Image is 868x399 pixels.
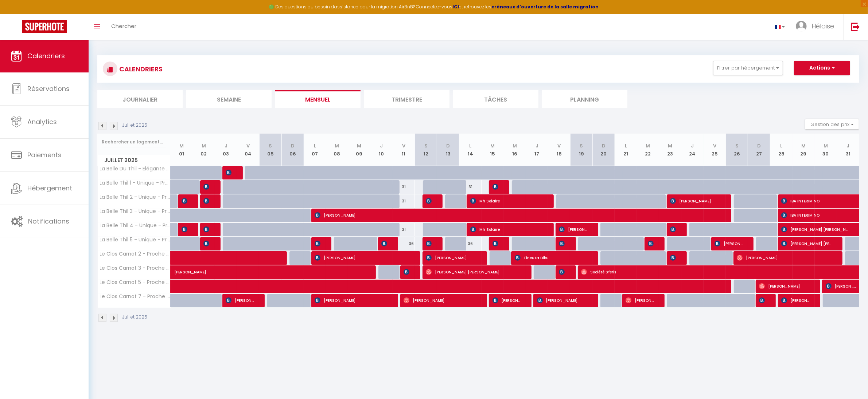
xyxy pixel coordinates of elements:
button: Filtrer par hébergement [713,61,783,75]
span: Le Clos Carnot 5 - Proche Commodités [99,280,172,285]
strong: créneaux d'ouverture de la salle migration [491,4,599,10]
span: Paiements [27,150,62,159]
span: Hébergement [27,183,72,193]
li: Semaine [186,90,272,108]
span: La Belle Du Thil - Elégante - Très Spacieuse [99,166,172,171]
span: [PERSON_NAME] [670,194,722,208]
th: 15 [482,134,504,166]
abbr: V [402,142,405,149]
span: Calendriers [27,51,65,60]
span: Mh Solaire [470,194,544,208]
a: [PERSON_NAME] [171,265,193,279]
th: 10 [370,134,393,166]
button: Gestion des prix [805,119,859,130]
abbr: J [380,142,383,149]
th: 27 [748,134,770,166]
div: 31 [459,180,482,194]
th: 16 [504,134,526,166]
abbr: V [713,142,716,149]
span: [PERSON_NAME] [226,166,233,179]
img: Super Booking [22,20,67,33]
span: Analytics [27,117,57,126]
abbr: D [602,142,606,149]
th: 06 [281,134,304,166]
span: [PERSON_NAME] [715,237,744,250]
span: Le Clos Carnot 2 - Proche Commodités [99,251,172,257]
div: 31 [393,223,415,236]
span: Solenne Berat [381,237,389,250]
h3: CALENDRIERS [117,61,163,77]
th: 31 [837,134,859,166]
img: logout [851,22,860,31]
th: 01 [171,134,193,166]
span: [PERSON_NAME] [559,237,566,250]
th: 20 [592,134,615,166]
abbr: S [735,142,739,149]
span: Mh Solaire [470,222,544,236]
th: 03 [215,134,237,166]
a: ICI [452,4,459,10]
span: Notifications [28,217,69,226]
th: 29 [793,134,815,166]
span: [PERSON_NAME] [PERSON_NAME] [PERSON_NAME] [781,222,848,236]
span: [PERSON_NAME] [826,279,859,293]
span: Société Sferis [581,265,816,279]
abbr: M [179,142,184,149]
abbr: J [847,142,850,149]
span: Chercher [111,22,136,30]
span: [PERSON_NAME] [203,194,211,208]
abbr: S [269,142,272,149]
span: [PERSON_NAME] [426,237,433,250]
th: 19 [570,134,592,166]
a: Chercher [106,14,142,40]
span: [PERSON_NAME] [537,293,589,307]
th: 09 [348,134,370,166]
span: [PERSON_NAME] [315,237,322,250]
abbr: M [824,142,828,149]
th: 14 [459,134,482,166]
th: 25 [704,134,726,166]
button: Ouvrir le widget de chat LiveChat [6,3,28,25]
abbr: D [291,142,295,149]
span: [PERSON_NAME] [493,180,500,194]
abbr: J [536,142,538,149]
span: [PERSON_NAME] [648,237,655,250]
abbr: V [557,142,561,149]
li: Journalier [97,90,183,108]
span: [PERSON_NAME] [PERSON_NAME] [426,265,522,279]
abbr: D [446,142,450,149]
button: Actions [794,61,850,75]
span: La Belle Thil 4 - Unique - Proche Aéroport [99,223,172,228]
span: [PERSON_NAME] [737,251,833,265]
abbr: J [691,142,694,149]
span: Juillet 2025 [98,155,170,166]
span: [PERSON_NAME] [203,237,211,250]
abbr: S [580,142,583,149]
span: [PERSON_NAME] [PERSON_NAME] [626,293,655,307]
p: Juillet 2025 [122,122,147,129]
span: La Belle Thil 5 - Unique - Proche Aéroport [99,237,172,242]
abbr: M [668,142,673,149]
div: 36 [459,237,482,250]
span: [PERSON_NAME] [404,293,478,307]
th: 12 [415,134,437,166]
span: [PERSON_NAME] [174,261,325,275]
span: Le Clos Carnot 7 - Proche Commodités [99,294,172,299]
abbr: L [469,142,471,149]
abbr: M [357,142,361,149]
abbr: D [757,142,761,149]
span: [PERSON_NAME] [781,293,811,307]
abbr: M [490,142,495,149]
abbr: M [646,142,650,149]
abbr: M [335,142,339,149]
th: 04 [237,134,259,166]
span: [PERSON_NAME] [315,208,722,222]
span: [PERSON_NAME] [426,194,433,208]
th: 08 [326,134,348,166]
th: 21 [615,134,637,166]
span: [PERSON_NAME] [203,180,211,194]
th: 30 [815,134,837,166]
span: [PERSON_NAME] [203,222,211,236]
th: 28 [770,134,793,166]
